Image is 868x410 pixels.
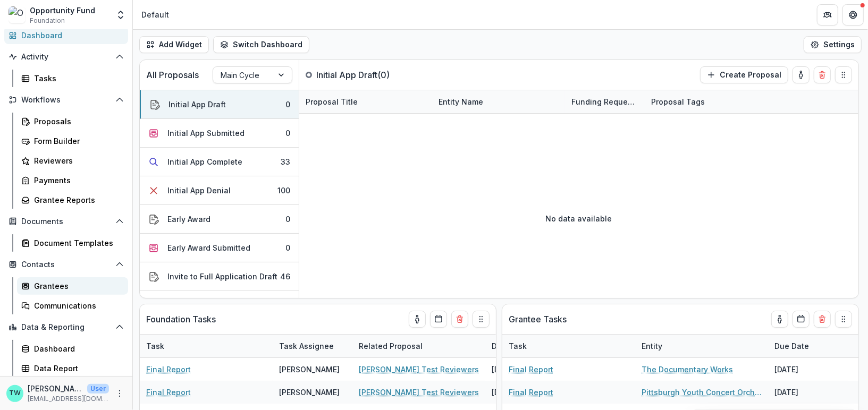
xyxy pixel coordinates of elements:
[113,387,126,400] button: More
[140,335,273,357] div: Task
[280,271,290,282] div: 46
[645,90,778,113] div: Proposal Tags
[430,311,447,328] button: Calendar
[814,311,831,328] button: Delete card
[485,340,533,352] div: Due Date
[509,313,567,326] p: Grantee Tasks
[768,381,848,404] div: [DATE]
[804,36,862,53] button: Settings
[140,340,171,352] div: Task
[485,358,565,381] div: [DATE]
[140,234,299,262] button: Early Award Submitted0
[9,6,26,23] img: Opportunity Fund
[352,335,485,357] div: Related Proposal
[835,311,852,328] button: Drag
[17,172,128,189] a: Payments
[34,155,120,166] div: Reviewers
[34,116,120,127] div: Proposals
[140,90,299,119] button: Initial App Draft0
[140,148,299,176] button: Initial App Complete33
[28,383,83,394] p: [PERSON_NAME]
[546,213,612,224] p: No data available
[34,300,120,311] div: Communications
[565,90,645,113] div: Funding Requested
[146,364,191,375] a: Final Report
[473,311,490,328] button: Drag
[642,387,762,398] a: Pittsburgh Youth Concert Orchestra
[842,4,864,25] button: Get Help
[4,91,128,108] button: Open Workflows
[635,340,669,352] div: Entity
[771,311,788,328] button: toggle-assigned-to-me
[299,96,364,107] div: Proposal Title
[139,36,209,53] button: Add Widget
[34,73,120,84] div: Tasks
[167,242,250,253] div: Early Award Submitted
[485,381,565,404] div: [DATE]
[509,364,553,375] a: Final Report
[768,335,848,357] div: Due Date
[509,387,553,398] a: Final Report
[768,340,815,352] div: Due Date
[768,358,848,381] div: [DATE]
[30,5,95,16] div: Opportunity Fund
[281,156,290,167] div: 33
[34,363,120,374] div: Data Report
[793,66,810,83] button: toggle-assigned-to-me
[451,311,468,328] button: Delete card
[432,96,490,107] div: Entity Name
[17,234,128,252] a: Document Templates
[167,271,277,282] div: Invite to Full Application Draft
[140,205,299,234] button: Early Award0
[409,311,426,328] button: toggle-assigned-to-me
[21,323,111,332] span: Data & Reporting
[17,277,128,295] a: Grantees
[359,364,479,375] a: [PERSON_NAME] Test Reviewers
[213,36,309,53] button: Switch Dashboard
[565,96,645,107] div: Funding Requested
[87,384,109,394] p: User
[700,66,788,83] button: Create Proposal
[279,387,340,398] div: [PERSON_NAME]
[113,4,128,25] button: Open entity switcher
[21,217,111,226] span: Documents
[167,185,231,196] div: Initial App Denial
[502,340,533,352] div: Task
[817,4,838,25] button: Partners
[21,30,120,41] div: Dashboard
[642,364,733,375] a: The Documentary Works
[432,90,565,113] div: Entity Name
[34,135,120,147] div: Form Builder
[273,340,340,352] div: Task Assignee
[17,113,128,130] a: Proposals
[273,335,352,357] div: Task Assignee
[277,185,290,196] div: 100
[17,297,128,314] a: Communications
[4,213,128,230] button: Open Documents
[502,335,635,357] div: Task
[299,90,432,113] div: Proposal Title
[4,256,128,273] button: Open Contacts
[279,364,340,375] div: [PERSON_NAME]
[167,156,242,167] div: Initial App Complete
[4,319,128,336] button: Open Data & Reporting
[635,335,768,357] div: Entity
[485,335,565,357] div: Due Date
[17,152,128,169] a: Reviewers
[645,96,711,107] div: Proposal Tags
[21,260,111,269] span: Contacts
[285,213,290,225] div: 0
[17,70,128,87] a: Tasks
[285,242,290,253] div: 0
[285,99,290,110] div: 0
[140,119,299,148] button: Initial App Submitted0
[285,127,290,139] div: 0
[141,9,169,20] div: Default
